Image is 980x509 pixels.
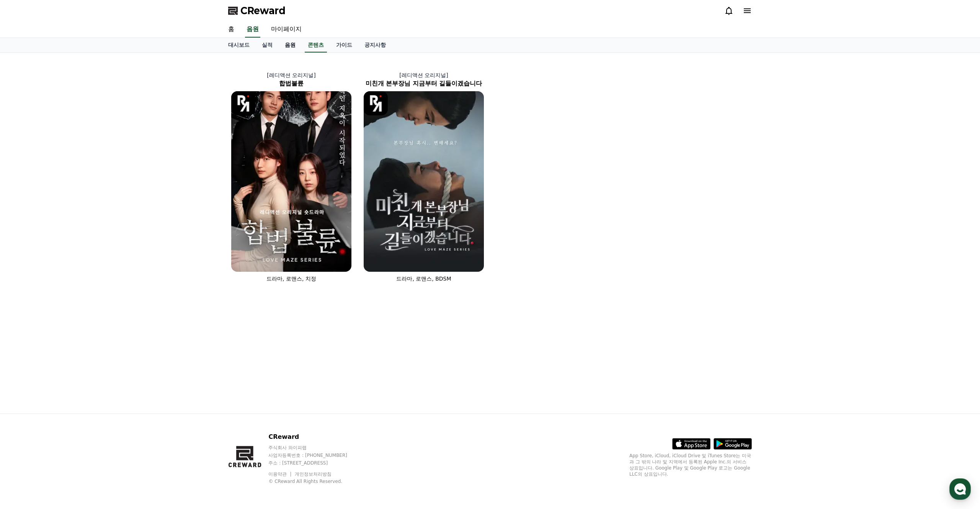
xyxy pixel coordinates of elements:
[231,91,255,115] img: [object Object] Logo
[268,452,362,458] p: 사업자등록번호 : [PHONE_NUMBER]
[222,21,240,38] a: 홈
[231,91,351,272] img: 합법불륜
[228,5,286,17] a: CReward
[99,243,147,262] a: 설정
[268,445,362,451] p: 주식회사 와이피랩
[268,460,362,466] p: 주소 : [STREET_ADDRESS]
[358,38,392,53] a: 공지사항
[265,21,308,38] a: 마이페이지
[358,65,490,289] a: [레디액션 오리지널] 미친개 본부장님 지금부터 길들이겠습니다 미친개 본부장님 지금부터 길들이겠습니다 [object Object] Logo 드라마, 로맨스, BDSM
[305,38,327,53] a: 콘텐츠
[24,254,29,261] span: 홈
[295,471,332,477] a: 개인정보처리방침
[396,276,451,282] span: 드라마, 로맨스, BDSM
[266,276,316,282] span: 드라마, 로맨스, 치정
[222,38,256,53] a: 대시보드
[118,254,127,261] span: 설정
[240,5,286,17] span: CReward
[279,38,302,53] a: 음원
[268,478,362,484] p: © CReward All Rights Reserved.
[256,38,279,53] a: 실적
[364,91,388,115] img: [object Object] Logo
[358,79,490,88] h2: 미친개 본부장님 지금부터 길들이겠습니다
[2,243,51,262] a: 홈
[225,65,358,289] a: [레디액션 오리지널] 합법불륜 합법불륜 [object Object] Logo 드라마, 로맨스, 치정
[70,255,79,261] span: 대화
[268,471,292,477] a: 이용약관
[330,38,358,53] a: 가이드
[268,432,362,442] p: CReward
[629,453,752,477] p: App Store, iCloud, iCloud Drive 및 iTunes Store는 미국과 그 밖의 나라 및 지역에서 등록된 Apple Inc.의 서비스 상표입니다. Goo...
[358,71,490,79] p: [레디액션 오리지널]
[51,243,99,262] a: 대화
[225,79,358,88] h2: 합법불륜
[225,71,358,79] p: [레디액션 오리지널]
[364,91,484,272] img: 미친개 본부장님 지금부터 길들이겠습니다
[245,21,260,38] a: 음원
